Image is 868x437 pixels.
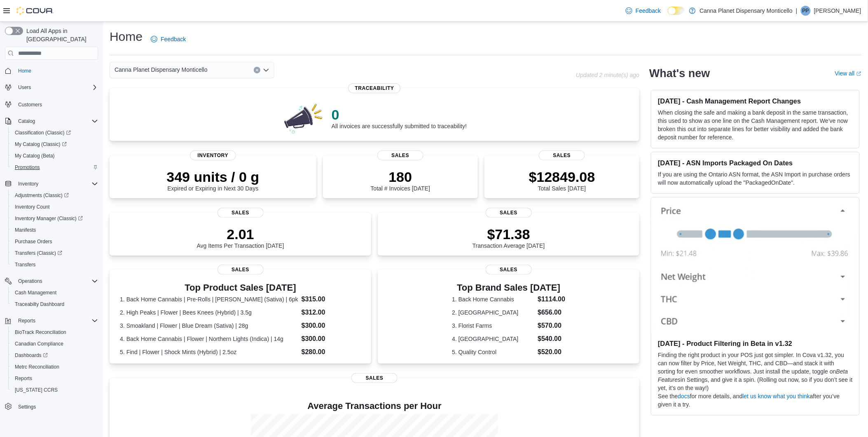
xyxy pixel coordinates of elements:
[12,362,98,372] span: Metrc Reconciliation
[15,402,39,412] a: Settings
[814,6,861,16] p: [PERSON_NAME]
[15,276,98,286] span: Operations
[12,374,35,383] a: Reports
[835,70,861,77] a: View allExternal link
[12,237,98,247] span: Purchase Orders
[12,339,67,349] a: Canadian Compliance
[190,150,236,160] span: Inventory
[120,295,298,303] dt: 1. Back Home Cannabis | Pre-Rolls | [PERSON_NAME] (Sativa) | 6pk
[8,373,101,384] button: Reports
[801,6,811,16] div: Parth Patel
[18,404,36,410] span: Settings
[15,82,34,92] button: Users
[622,2,664,19] a: Feedback
[15,301,64,308] span: Traceabilty Dashboard
[218,208,264,218] span: Sales
[700,6,793,16] p: Canna Planet Dispensary Monticello
[2,275,101,287] button: Operations
[110,28,143,45] h1: Home
[658,368,848,383] em: Beta Features
[254,67,260,73] button: Clear input
[15,116,98,126] span: Catalog
[120,308,298,317] dt: 2. High Peaks | Flower | Bees Knees (Hybrid) | 3.5g
[12,225,98,235] span: Manifests
[15,179,98,189] span: Inventory
[12,327,98,337] span: BioTrack Reconciliation
[120,335,298,343] dt: 4. Back Home Cannabis | Flower | Northern Lights (Indica) | 14g
[668,15,668,15] span: Dark Mode
[197,226,284,249] div: Avg Items Per Transaction [DATE]
[452,295,534,303] dt: 1. Back Home Cannabis
[452,335,534,343] dt: 4. [GEOGRAPHIC_DATA]
[12,190,98,200] span: Adjustments (Classic)
[796,6,798,16] p: |
[116,401,633,411] h4: Average Transactions per Hour
[8,338,101,350] button: Canadian Compliance
[8,259,101,270] button: Transfers
[12,139,98,149] span: My Catalog (Classic)
[12,374,98,383] span: Reports
[473,226,545,249] div: Transaction Average [DATE]
[302,294,361,304] dd: $315.00
[15,179,42,189] button: Inventory
[12,225,39,235] a: Manifests
[8,213,101,224] a: Inventory Manager (Classic)
[649,67,710,80] h2: What's new
[12,151,98,161] span: My Catalog (Beta)
[12,202,98,212] span: Inventory Count
[302,334,361,344] dd: $300.00
[15,375,32,382] span: Reports
[15,66,98,76] span: Home
[486,208,532,218] span: Sales
[120,348,298,356] dt: 5. Find | Flower | Shock Mints (Hybrid) | 2.5oz
[15,329,66,336] span: BioTrack Reconciliation
[15,141,67,148] span: My Catalog (Classic)
[15,100,45,110] a: Customers
[15,261,35,268] span: Transfers
[332,106,467,129] div: All invoices are successfully submitted to traceability!
[12,214,86,223] a: Inventory Manager (Classic)
[18,68,31,74] span: Home
[8,384,101,396] button: [US_STATE] CCRS
[8,361,101,373] button: Metrc Reconciliation
[2,98,101,110] button: Customers
[371,169,430,185] p: 180
[12,385,98,395] span: Washington CCRS
[2,315,101,327] button: Reports
[8,247,101,259] a: Transfers (Classic)
[8,224,101,236] button: Manifests
[147,31,189,47] a: Feedback
[538,321,566,331] dd: $570.00
[12,151,58,161] a: My Catalog (Beta)
[658,159,853,167] h3: [DATE] - ASN Imports Packaged On Dates
[120,322,298,330] dt: 3. Smoakland | Flower | Blue Dream (Sativa) | 28g
[349,83,401,93] span: Traceability
[377,150,423,160] span: Sales
[12,162,43,172] a: Promotions
[12,339,98,349] span: Canadian Compliance
[636,7,661,15] span: Feedback
[263,67,269,73] button: Open list of options
[12,248,66,258] a: Transfers (Classic)
[15,316,98,326] span: Reports
[473,226,545,242] p: $71.38
[658,170,853,187] p: If you are using the Ontario ASN format, the ASN Import in purchase orders will now automatically...
[8,127,101,139] a: Classification (Classic)
[2,178,101,190] button: Inventory
[12,299,98,309] span: Traceabilty Dashboard
[161,35,186,43] span: Feedback
[15,387,58,393] span: [US_STATE] CCRS
[18,278,42,284] span: Operations
[115,65,208,75] span: Canna Planet Dispensary Monticello
[658,351,853,392] p: Finding the right product in your POS just got simpler. In Cova v1.32, you can now filter by Pric...
[166,169,259,185] p: 349 units / 0 g
[18,101,42,108] span: Customers
[538,294,566,304] dd: $1114.00
[12,237,56,247] a: Purchase Orders
[166,169,259,192] div: Expired or Expiring in Next 30 Days
[15,341,63,347] span: Canadian Compliance
[15,250,62,256] span: Transfers (Classic)
[539,150,585,160] span: Sales
[658,108,853,141] p: When closing the safe and making a bank deposit in the same transaction, this used to show as one...
[12,202,53,212] a: Inventory Count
